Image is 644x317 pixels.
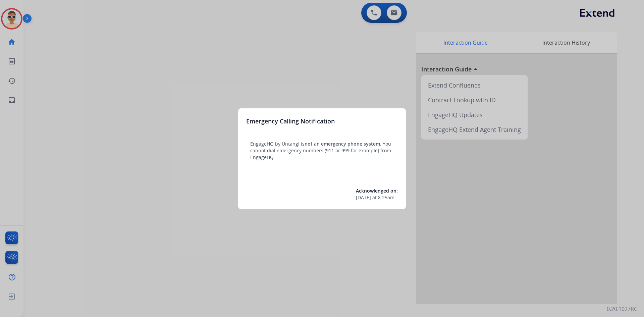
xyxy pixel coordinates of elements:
[246,116,335,126] h3: Emergency Calling Notification
[305,141,380,147] span: not an emergency phone system
[356,194,398,201] div: at
[250,141,394,161] p: EngageHQ by Untangl is . You cannot dial emergency numbers (911 or 999 for example) from EngageHQ.
[356,194,371,201] span: [DATE]
[378,194,394,201] span: 8:25am
[356,188,398,194] span: Acknowledged on:
[607,305,637,313] p: 0.20.1027RC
